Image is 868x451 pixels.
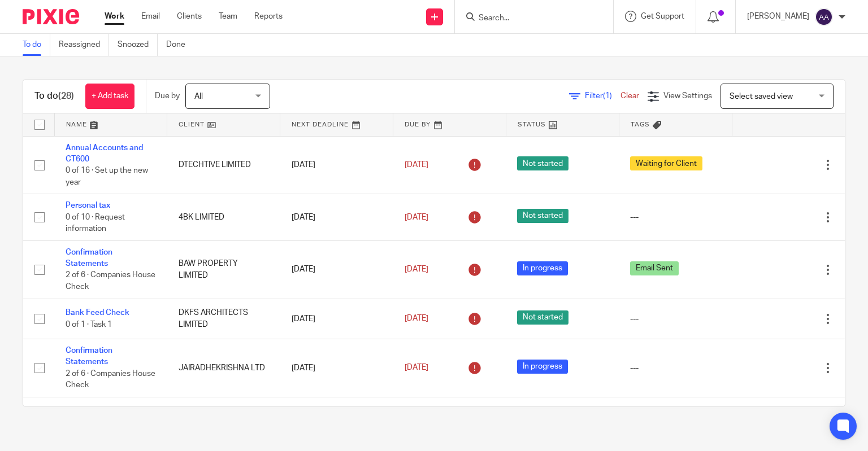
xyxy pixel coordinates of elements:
a: Work [105,11,124,22]
a: Clear [620,92,639,100]
h1: To do [34,90,74,102]
span: Get Support [641,12,684,20]
span: (28) [58,91,74,100]
input: Search [478,14,579,24]
td: [DATE] [280,136,393,194]
a: Reports [254,11,283,22]
a: Annual Accounts and CT600 [66,144,143,163]
span: View Settings [663,92,712,100]
a: Personal tax [66,202,110,209]
td: [DATE] [280,299,393,339]
img: Pixie [23,9,79,24]
span: [DATE] [405,161,428,169]
a: Confirmation Statements [66,347,112,366]
span: Tags [631,121,650,128]
span: In progress [517,261,568,275]
span: Not started [517,209,568,223]
span: Not started [517,156,568,170]
div: --- [630,212,721,223]
a: To do [23,34,50,56]
td: [DATE] [280,397,393,437]
td: JAIRADHEKRISHNA LTD [167,339,280,397]
p: [PERSON_NAME] [747,11,809,22]
span: 0 of 16 · Set up the new year [66,167,148,186]
p: Due by [155,90,180,102]
div: --- [630,313,721,325]
a: Clients [177,11,202,22]
td: BAW PROPERTY LIMITED [167,240,280,299]
a: + Add task [85,84,134,109]
span: In progress [517,360,568,374]
span: 2 of 6 · Companies House Check [66,370,155,389]
span: [DATE] [405,213,428,221]
td: [DATE] [280,240,393,299]
td: DKFS ARCHITECTS LIMITED [167,299,280,339]
td: [DATE] [280,194,393,240]
span: Email Sent [630,261,679,275]
div: --- [630,362,721,374]
span: 0 of 1 · Task 1 [66,321,112,329]
a: Snoozed [118,34,158,56]
span: 2 of 6 · Companies House Check [66,272,155,291]
a: Email [141,11,160,22]
span: [DATE] [405,315,428,323]
span: Waiting for Client [630,156,702,170]
img: svg%3E [815,8,833,26]
span: [DATE] [405,364,428,372]
span: All [194,93,203,100]
a: Confirmation Statements [66,248,112,268]
span: (1) [603,92,612,100]
span: Filter [585,92,620,100]
span: 0 of 10 · Request information [66,213,125,233]
a: Done [166,34,194,56]
td: DTECHTIVE LIMITED [167,136,280,194]
a: Reassigned [59,34,109,56]
a: Bank Feed Check [66,309,129,317]
span: Not started [517,310,568,325]
td: 5IVETECH LIMITED [167,397,280,437]
a: Team [219,11,237,22]
td: [DATE] [280,339,393,397]
td: 4BK LIMITED [167,194,280,240]
span: Select saved view [730,93,793,100]
span: [DATE] [405,265,428,273]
